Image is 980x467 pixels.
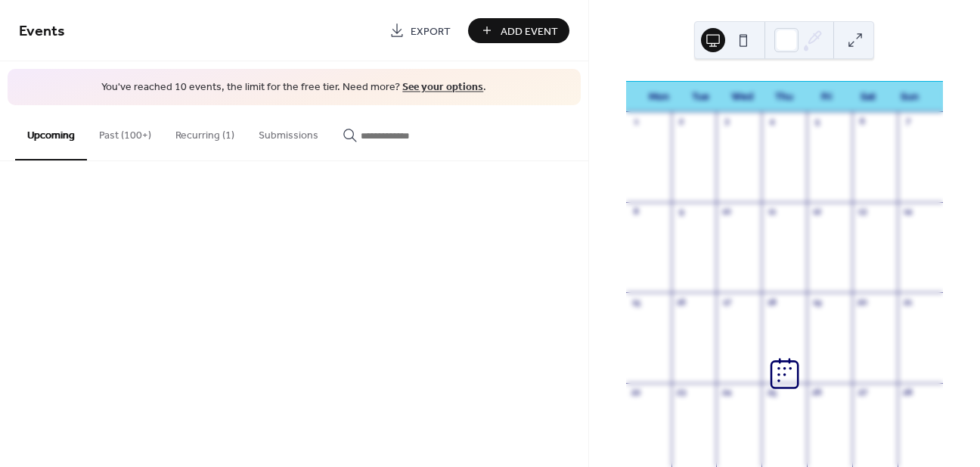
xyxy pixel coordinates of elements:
[889,82,931,112] div: Sun
[857,297,868,308] div: 20
[402,77,483,98] a: See your options
[811,388,823,399] div: 26
[676,388,687,399] div: 23
[902,207,913,218] div: 14
[676,117,687,128] div: 2
[721,388,732,399] div: 24
[857,207,868,218] div: 13
[680,82,721,112] div: Tue
[805,82,847,112] div: Fri
[19,17,65,46] span: Events
[87,105,163,159] button: Past (100+)
[766,297,777,308] div: 18
[902,117,913,128] div: 7
[163,105,247,159] button: Recurring (1)
[638,82,680,112] div: Mon
[631,207,642,218] div: 8
[378,18,462,43] a: Export
[631,117,642,128] div: 1
[766,207,777,218] div: 11
[847,82,889,112] div: Sat
[857,117,868,128] div: 6
[23,80,566,95] span: You've reached 10 events, the limit for the free tier. Need more? .
[721,297,732,308] div: 17
[411,23,451,39] span: Export
[676,297,687,308] div: 16
[631,388,642,399] div: 22
[811,207,823,218] div: 12
[15,105,87,160] button: Upcoming
[764,82,805,112] div: Thu
[676,207,687,218] div: 9
[902,297,913,308] div: 21
[766,388,777,399] div: 25
[811,297,823,308] div: 19
[631,297,642,308] div: 15
[811,117,823,128] div: 5
[247,105,330,159] button: Submissions
[766,117,777,128] div: 4
[721,117,732,128] div: 3
[902,388,913,399] div: 28
[721,207,732,218] div: 10
[721,82,763,112] div: Wed
[857,388,868,399] div: 27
